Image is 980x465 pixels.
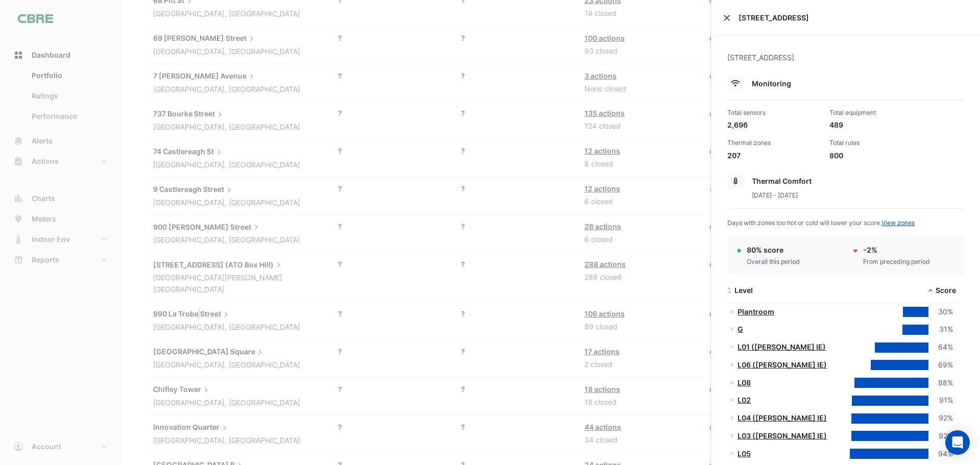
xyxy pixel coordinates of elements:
div: 800 [829,150,923,161]
div: Open Intercom Messenger [945,430,970,455]
a: L06 ([PERSON_NAME] IE) [738,360,827,369]
a: G [738,325,743,333]
a: L08 [738,378,751,387]
div: 64% [928,341,953,353]
div: 30% [928,306,953,318]
div: 88% [928,377,953,389]
a: L04 ([PERSON_NAME] IE) [738,413,827,422]
span: Thermal Comfort [752,177,812,185]
div: 92% [928,412,953,424]
div: -2% [863,244,930,255]
div: 207 [727,150,821,161]
div: 489 [829,119,923,130]
div: Thermal zones [727,138,821,148]
a: L03 ([PERSON_NAME] IE) [738,431,827,440]
div: Total rules [829,138,923,148]
a: L02 [738,396,751,404]
a: Plantroom [738,307,774,316]
span: Monitoring [752,79,791,88]
div: 2,696 [727,119,821,130]
span: [DATE] - [DATE] [752,191,798,199]
div: [STREET_ADDRESS] [727,52,964,75]
a: L01 ([PERSON_NAME] IE) [738,342,826,351]
a: L05 [738,449,751,458]
div: Total equipment [829,108,923,117]
div: From preceding period [863,257,930,266]
div: 94% [928,448,953,460]
span: [STREET_ADDRESS] [739,12,968,23]
div: 92% [928,430,953,442]
div: 80% score [747,244,800,255]
a: View zones [881,219,915,227]
div: 31% [928,324,953,335]
span: Level [734,286,753,295]
div: Overall this period [747,257,800,266]
span: Score [936,286,956,295]
div: 91% [928,395,953,406]
div: Total sensors [727,108,821,117]
div: 69% [928,359,953,371]
button: Close [723,14,730,21]
span: Days with zones too hot or cold will lower your score. [727,219,915,227]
